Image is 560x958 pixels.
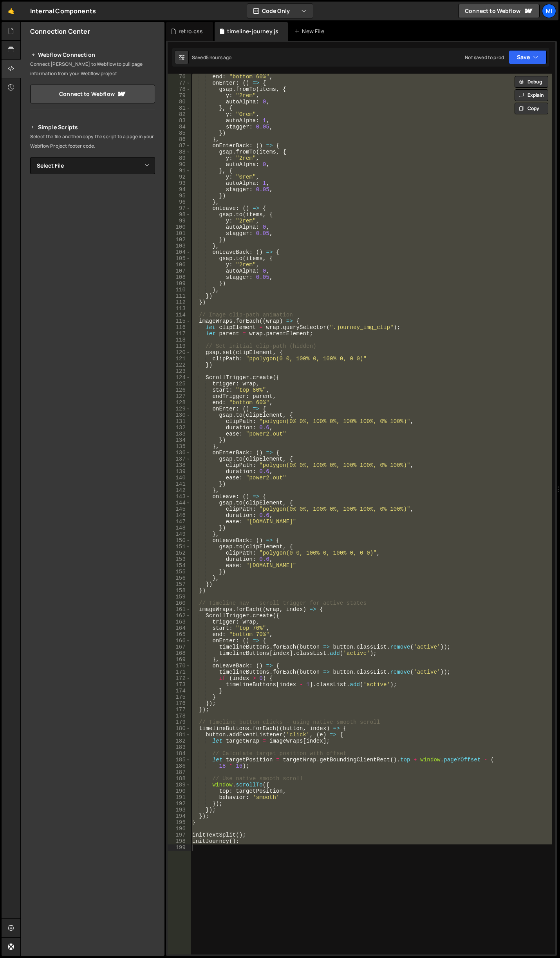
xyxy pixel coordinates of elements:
div: 175 [168,694,191,700]
div: 162 [168,613,191,619]
div: 141 [168,481,191,487]
div: 191 [168,794,191,801]
div: 148 [168,525,191,531]
div: 105 [168,255,191,262]
div: 145 [168,506,191,512]
div: 192 [168,801,191,807]
div: 167 [168,644,191,650]
a: Mi [542,4,556,18]
h2: Webflow Connection [30,50,155,60]
div: 88 [168,149,191,155]
div: 132 [168,425,191,431]
div: 131 [168,418,191,425]
div: 187 [168,769,191,775]
div: 86 [168,136,191,143]
div: 106 [168,262,191,268]
div: 138 [168,462,191,468]
div: 83 [168,117,191,124]
div: 100 [168,224,191,230]
div: 117 [168,331,191,337]
a: 🤙 [2,2,21,20]
div: 115 [168,318,191,324]
h2: Connection Center [30,27,90,36]
div: Saved [192,54,232,61]
div: 114 [168,312,191,318]
button: Debug [515,76,548,88]
div: 140 [168,475,191,481]
iframe: YouTube video player [30,187,156,258]
div: 113 [168,305,191,312]
div: 102 [168,237,191,243]
div: 90 [168,161,191,168]
iframe: YouTube video player [30,263,156,333]
div: 150 [168,537,191,544]
div: 111 [168,293,191,299]
div: 78 [168,86,191,92]
div: 161 [168,606,191,613]
div: 127 [168,393,191,399]
div: 110 [168,287,191,293]
div: 76 [168,74,191,80]
div: 185 [168,757,191,763]
div: 125 [168,381,191,387]
div: 194 [168,813,191,819]
div: 153 [168,556,191,562]
div: 176 [168,700,191,707]
div: 97 [168,205,191,211]
div: 80 [168,99,191,105]
div: 151 [168,544,191,550]
div: 169 [168,656,191,663]
div: 186 [168,763,191,769]
div: 146 [168,512,191,519]
div: 155 [168,569,191,575]
div: 184 [168,750,191,757]
div: 133 [168,431,191,437]
button: Save [509,50,547,64]
div: 5 hours ago [206,54,232,61]
div: 189 [168,782,191,788]
div: 79 [168,92,191,99]
div: 124 [168,374,191,381]
div: 195 [168,819,191,826]
div: 135 [168,443,191,450]
div: 109 [168,280,191,287]
button: Explain [515,89,548,101]
a: Connect to Webflow [30,85,155,103]
div: 130 [168,412,191,418]
div: 170 [168,663,191,669]
div: 166 [168,638,191,644]
div: 174 [168,688,191,694]
div: 87 [168,143,191,149]
div: 104 [168,249,191,255]
div: 171 [168,669,191,675]
div: 178 [168,713,191,719]
div: 188 [168,775,191,782]
div: 152 [168,550,191,556]
div: 118 [168,337,191,343]
div: 120 [168,349,191,356]
div: 180 [168,725,191,732]
div: 89 [168,155,191,161]
div: 164 [168,625,191,631]
div: 198 [168,838,191,844]
div: 168 [168,650,191,656]
div: 92 [168,174,191,180]
div: 199 [168,844,191,851]
div: 193 [168,807,191,813]
a: Connect to Webflow [458,4,540,18]
div: 84 [168,124,191,130]
button: Code Only [247,4,313,18]
div: 157 [168,581,191,587]
div: 154 [168,562,191,569]
p: Select the file and then copy the script to a page in your Webflow Project footer code. [30,132,155,151]
div: 143 [168,493,191,500]
div: 95 [168,193,191,199]
div: 139 [168,468,191,475]
div: Internal Components [30,6,96,16]
div: New File [294,27,327,35]
div: 190 [168,788,191,794]
div: 134 [168,437,191,443]
div: 197 [168,832,191,838]
div: 122 [168,362,191,368]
